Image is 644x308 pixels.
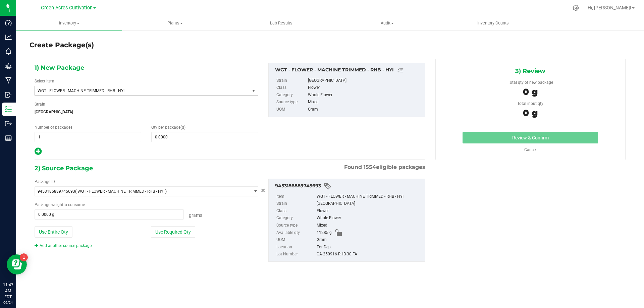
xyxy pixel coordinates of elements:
[308,77,421,84] div: [GEOGRAPHIC_DATA]
[276,236,315,244] label: UOM
[317,214,422,222] div: Whole Flower
[35,163,93,173] span: 2) Source Package
[317,251,422,258] div: GA-250916-RHB-30-FA
[276,193,315,200] label: Item
[35,63,84,73] span: 1) New Package
[440,16,546,30] a: Inventory Counts
[3,300,13,305] p: 09/24
[344,163,425,171] span: Found eligible packages
[317,222,422,229] div: Mixed
[524,147,537,152] a: Cancel
[508,80,553,85] span: Total qty of new package
[334,16,440,30] a: Audit
[276,99,307,106] label: Source type
[51,202,63,207] span: weight
[5,77,12,84] inline-svg: Manufacturing
[276,77,307,84] label: Strain
[275,182,422,190] div: 9453186889745693
[5,135,12,141] inline-svg: Reports
[5,63,12,69] inline-svg: Grow
[276,214,315,222] label: Category
[35,125,72,130] span: Number of packages
[463,132,598,143] button: Review & Confirm
[276,222,315,229] label: Source type
[523,86,538,97] span: 0 g
[5,34,12,41] inline-svg: Analytics
[276,207,315,215] label: Class
[35,210,183,219] input: 0.0000 g
[41,5,93,11] span: Green Acres Cultivation
[7,254,27,274] iframe: Resource center
[276,106,307,113] label: UOM
[334,20,440,26] span: Audit
[276,244,315,251] label: Location
[317,229,332,237] span: 11285 g
[276,229,315,237] label: Available qty
[276,200,315,207] label: Strain
[35,226,72,238] button: Use Entire Qty
[517,101,543,106] span: Total input qty
[276,84,307,91] label: Class
[5,19,12,26] inline-svg: Dashboard
[275,66,422,74] div: WGT - FLOWER - MACHINE TRIMMED - RHB - HYI
[308,99,421,106] div: Mixed
[35,179,55,184] span: Package ID
[572,5,580,11] div: Manage settings
[261,20,302,26] span: Lab Results
[250,86,258,96] span: select
[468,20,518,26] span: Inventory Counts
[250,187,258,196] span: select
[122,16,228,30] a: Plants
[317,193,422,200] div: WGT - FLOWER - MACHINE TRIMMED - RHB - HYI
[35,101,45,107] label: Strain
[20,253,28,261] iframe: Resource center unread badge
[189,212,202,218] span: Grams
[5,91,12,98] inline-svg: Inbound
[151,226,195,238] button: Use Required Qty
[35,202,85,207] span: Package to consume
[16,20,122,26] span: Inventory
[276,91,307,99] label: Category
[259,186,267,195] button: Cancel button
[152,132,258,142] input: 0.0000
[523,108,538,118] span: 0 g
[180,125,185,130] span: (g)
[16,16,122,30] a: Inventory
[122,20,228,26] span: Plants
[515,66,545,76] span: 3) Review
[317,200,422,207] div: [GEOGRAPHIC_DATA]
[38,189,75,194] span: 9453186889745693
[35,243,92,248] a: Add another source package
[151,125,185,130] span: Qty per package
[228,16,334,30] a: Lab Results
[38,88,238,93] span: WGT - FLOWER - MACHINE TRIMMED - RHB - HYI
[276,251,315,258] label: Lot Number
[5,48,12,55] inline-svg: Monitoring
[308,84,421,91] div: Flower
[35,132,141,142] input: 1
[5,106,12,113] inline-svg: Inventory
[317,244,422,251] div: For Dep
[30,40,94,50] h4: Create Package(s)
[35,78,54,84] label: Select Item
[5,120,12,127] inline-svg: Outbound
[317,207,422,215] div: Flower
[35,107,258,117] span: [GEOGRAPHIC_DATA]
[3,282,13,300] p: 11:47 AM EDT
[35,150,42,155] span: Add new output
[588,5,631,10] span: Hi, [PERSON_NAME]!
[364,164,376,170] span: 1554
[308,106,421,113] div: Gram
[75,189,167,194] span: ( WGT - FLOWER - MACHINE TRIMMED - RHB - HYI )
[317,236,422,244] div: Gram
[308,91,421,99] div: Whole Flower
